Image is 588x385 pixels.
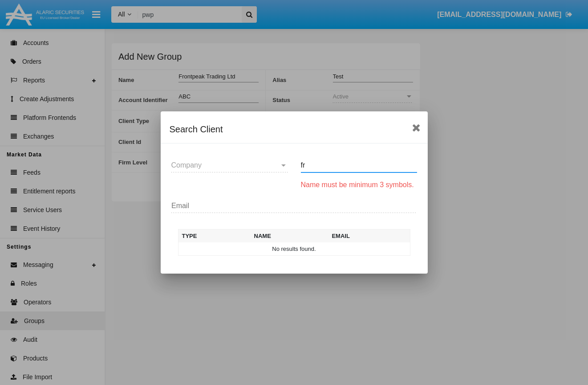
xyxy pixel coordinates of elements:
span: Name must be minimum 3 symbols. [301,181,417,188]
td: No results found. [178,242,410,256]
span: Company [171,161,202,169]
th: Name [251,229,328,243]
th: Email [328,229,410,243]
div: Search Client [170,122,419,136]
th: Type [178,229,251,243]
